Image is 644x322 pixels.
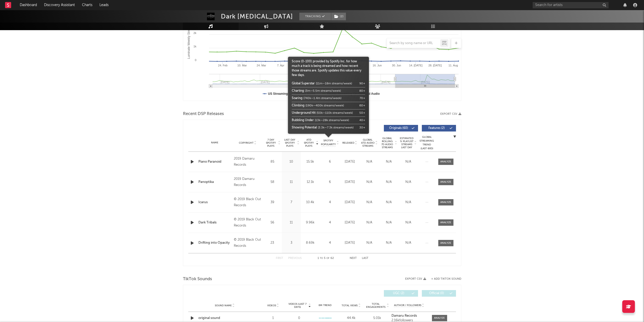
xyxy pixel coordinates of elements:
[283,159,300,164] div: 10
[292,111,316,115] span: Underground Hit
[350,257,357,260] button: Next
[400,180,417,185] div: N/A
[198,316,251,321] a: original sound
[305,89,341,92] span: (3m—5.5m streams/week)
[302,220,319,225] div: 9.96k
[359,81,365,86] div: 90 +
[365,316,389,321] div: 5.01k
[257,64,266,67] text: 24. Mar
[317,111,353,115] span: (50k—110k streams/week)
[361,240,378,245] div: N/A
[400,200,417,205] div: N/A
[419,135,434,150] div: Global Streaming Trend (Last 60D)
[298,316,300,321] div: 0
[321,200,339,205] div: 4
[341,159,358,164] div: [DATE]
[283,220,300,225] div: 11
[321,139,336,146] span: Spotify Popularity
[303,97,341,100] span: (740k—1.4m streams/week)
[312,255,340,261] div: 1 5 62
[431,278,461,280] button: + Add TikTok Sound
[341,220,358,225] div: [DATE]
[302,180,319,185] div: 12.1k
[316,82,352,85] span: (11m—18m streams/week)
[365,302,386,309] span: Total Engagements
[384,290,418,297] button: UGC(2)
[292,59,365,131] div: Score (0-100) provided by Spotify Inc. for how much a track is being streamed and how recent thos...
[198,159,232,164] div: Piano Paranoid
[326,257,329,259] span: of
[380,180,397,185] div: N/A
[440,112,461,116] button: Export CSV
[302,200,319,205] div: 10.4k
[394,304,421,307] span: Author / Followers
[264,220,281,225] div: 56
[234,237,261,249] div: © 2019 Black Out Records
[239,141,254,144] span: Copyright
[193,31,196,34] text: 2k
[359,118,365,123] div: 40 +
[400,159,417,164] div: N/A
[276,257,283,260] button: First
[277,64,284,67] text: 7. Apr
[264,200,281,205] div: 39
[361,159,378,164] div: N/A
[283,240,300,245] div: 3
[237,64,247,67] text: 10. Mar
[198,200,232,205] div: Icarus
[218,64,227,67] text: 24. Feb
[302,159,319,164] div: 15.5k
[305,104,344,107] span: (190k—400k streams/week)
[264,240,281,245] div: 23
[234,196,261,209] div: © 2019 Black Out Records
[283,200,300,205] div: 7
[221,13,293,20] div: Dark [MEDICAL_DATA]
[331,13,346,20] button: (2)
[321,180,339,185] div: 6
[372,64,382,67] text: 16. Jun
[288,257,302,260] button: Previous
[422,125,456,131] button: Features(2)
[359,111,365,115] div: 50 +
[198,180,232,185] a: Panoptika
[387,292,410,295] span: UGC ( 2 )
[321,220,339,225] div: 4
[426,278,461,280] button: + Add TikTok Sound
[187,24,191,59] text: Luminate Weekly Streams
[391,314,427,318] a: Damaru Records
[380,137,394,149] span: Global Rolling 7D Audio Streams
[198,220,232,225] div: Dark Tribals
[292,82,315,85] span: Global Superstar
[341,240,358,245] div: [DATE]
[268,92,315,96] text: US Streaming On-Demand Audio
[361,220,378,225] div: N/A
[387,41,440,45] input: Search by song name or URL
[283,138,297,147] span: Last Day Spotify Plays
[215,304,232,307] span: Sound Name
[400,137,414,149] span: Estimated % Playlist Streams Last Day
[359,89,365,93] div: 80 +
[380,159,397,164] div: N/A
[384,125,418,131] button: Originals(60)
[198,240,232,245] a: Drifting into Opacity
[267,304,276,307] span: Videos
[359,125,365,130] div: 30 +
[331,13,346,20] span: ( 2 )
[362,257,368,260] button: Last
[409,64,422,67] text: 14. [DATE]
[391,314,417,317] strong: Damaru Records
[313,304,337,307] div: 6M Trend
[302,138,316,147] span: ATD Spotify Plays
[320,257,323,259] span: to
[183,276,212,282] span: TikTok Sounds
[283,180,300,185] div: 11
[380,200,397,205] div: N/A
[292,97,302,100] span: Soaring
[425,127,448,130] span: Features ( 2 )
[287,302,308,309] span: Videos (last 7 days)
[292,104,304,107] span: Climbing
[361,138,375,147] span: Global ATD Audio Streams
